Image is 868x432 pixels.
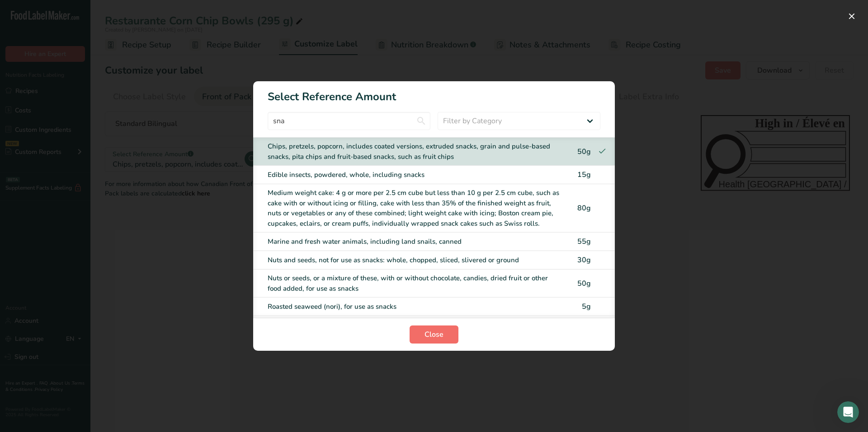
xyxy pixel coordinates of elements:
[268,255,563,265] div: Nuts and seeds, not for use as snacks: whole, chopped, sliced, slivered or ground
[253,81,615,105] h1: Select Reference Amount
[268,141,563,162] div: Chips, pretzels, popcorn, includes coated versions, extruded snacks, grain and pulse-based snacks...
[268,302,563,312] div: Roasted seaweed (nori), for use as snacks
[410,325,458,344] button: Close
[577,203,591,213] span: 80g
[268,112,430,130] input: Type here to start searching..
[268,188,563,228] div: Medium weight cake: 4 g or more per 2.5 cm cube but less than 10 g per 2.5 cm cube, such as cake ...
[268,170,563,180] div: Edible insects, powdered, whole, including snacks
[577,170,591,180] span: 15g
[425,329,443,340] span: Close
[577,147,591,157] span: 50g
[268,237,563,247] div: Marine and fresh water animals, including land snails, canned
[837,401,859,423] iframe: Intercom live chat
[577,237,591,246] span: 55g
[577,255,591,265] span: 30g
[577,279,591,288] span: 50g
[582,302,591,311] span: 5g
[268,273,563,293] div: Nuts or seeds, or a mixture of these, with or without chocolate, candies, dried fruit or other fo...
